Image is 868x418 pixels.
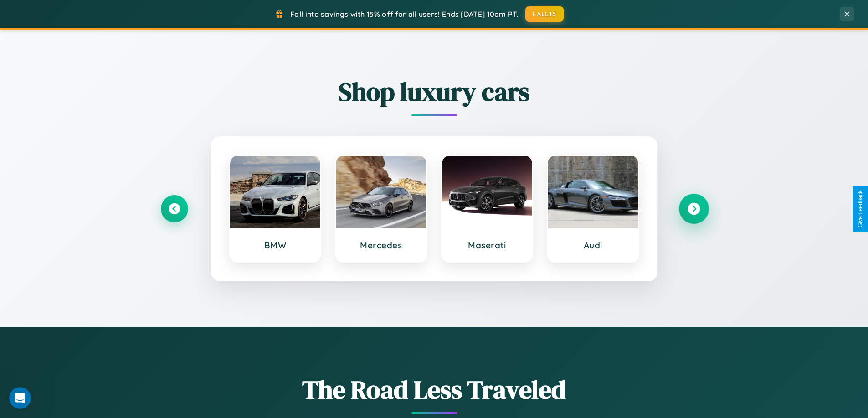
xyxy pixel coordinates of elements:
[161,74,708,109] h2: Shop luxury cars
[345,240,417,251] h3: Mercedes
[239,240,312,251] h3: BMW
[525,6,564,22] button: FALL15
[161,372,708,407] h1: The Road Less Traveled
[451,240,524,251] h3: Maserati
[857,191,863,227] div: Give Feedback
[9,387,31,409] iframe: Intercom live chat
[557,240,629,251] h3: Audi
[290,10,519,19] span: Fall into savings with 15% off for all users! Ends [DATE] 10am PT.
